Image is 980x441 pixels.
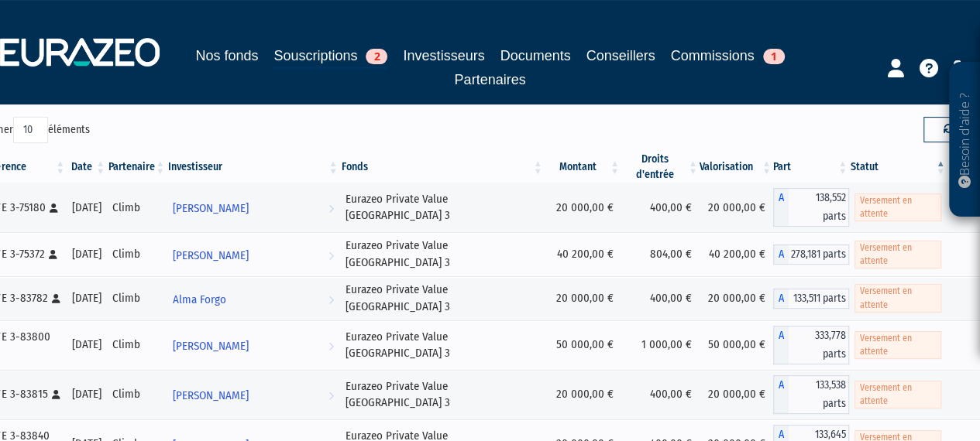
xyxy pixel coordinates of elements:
td: 50 000,00 € [545,320,621,370]
span: A [773,188,789,227]
a: Conseillers [586,45,655,67]
a: [PERSON_NAME] [167,239,339,270]
span: 133,538 parts [789,375,849,414]
i: Voir l'investisseur [328,285,334,314]
td: 20 000,00 € [545,370,621,419]
span: 1 [763,49,785,64]
span: [PERSON_NAME] [173,241,249,270]
th: Investisseur: activer pour trier la colonne par ordre croissant [167,152,339,183]
div: [DATE] [72,337,101,353]
div: Eurazeo Private Value [GEOGRAPHIC_DATA] 3 [346,378,539,412]
td: 20 000,00 € [700,276,773,320]
div: Eurazeo Private Value [GEOGRAPHIC_DATA] 3 [346,282,539,315]
div: [DATE] [72,246,101,262]
span: Versement en attente [854,381,941,409]
td: 400,00 € [621,183,700,232]
span: Versement en attente [854,331,941,359]
span: 333,778 parts [789,326,849,364]
th: Partenaire: activer pour trier la colonne par ordre croissant [107,152,167,183]
span: Versement en attente [854,193,941,221]
div: [DATE] [72,386,101,402]
td: 400,00 € [621,370,700,419]
td: 20 000,00 € [545,276,621,320]
td: 400,00 € [621,276,700,320]
td: 20 000,00 € [700,183,773,232]
span: 138,552 parts [789,188,849,227]
a: Partenaires [454,69,525,91]
div: A - Eurazeo Private Value Europe 3 [773,289,849,309]
div: A - Eurazeo Private Value Europe 3 [773,326,849,364]
span: 278,181 parts [789,244,849,265]
i: [Français] Personne physique [50,203,58,213]
div: Eurazeo Private Value [GEOGRAPHIC_DATA] 3 [346,238,539,271]
a: Investisseurs [403,45,484,67]
select: Afficheréléments [13,117,48,143]
div: [DATE] [72,290,101,306]
span: A [773,326,789,364]
i: Voir l'investisseur [328,332,334,361]
span: 133,511 parts [789,289,849,309]
span: 2 [366,49,387,64]
div: Eurazeo Private Value [GEOGRAPHIC_DATA] 3 [346,191,539,224]
span: Versement en attente [854,284,941,312]
span: [PERSON_NAME] [173,332,249,361]
th: Statut : activer pour trier la colonne par ordre d&eacute;croissant [849,152,947,183]
th: Droits d'entrée: activer pour trier la colonne par ordre croissant [621,152,700,183]
div: A - Eurazeo Private Value Europe 3 [773,188,849,227]
i: Voir l'investisseur [328,381,334,410]
p: Besoin d'aide ? [956,70,974,210]
td: 804,00 € [621,232,700,276]
span: Alma Forgo [173,285,226,314]
td: Climb [107,276,167,320]
td: 20 000,00 € [545,183,621,232]
td: 40 200,00 € [700,232,773,276]
a: [PERSON_NAME] [167,379,339,410]
td: Climb [107,320,167,370]
i: [Français] Personne physique [52,390,60,399]
td: Climb [107,370,167,419]
a: Documents [500,45,571,67]
span: [PERSON_NAME] [173,381,249,410]
div: A - Eurazeo Private Value Europe 3 [773,375,849,414]
span: [PERSON_NAME] [173,194,249,223]
span: A [773,244,789,265]
span: A [773,289,789,309]
i: Voir l'investisseur [328,194,334,223]
a: [PERSON_NAME] [167,330,339,361]
span: A [773,375,789,414]
a: [PERSON_NAME] [167,192,339,223]
td: Climb [107,183,167,232]
i: [Français] Personne physique [49,250,57,259]
i: [Français] Personne physique [52,294,60,303]
td: 40 200,00 € [545,232,621,276]
a: Alma Forgo [167,283,339,314]
td: 50 000,00 € [700,320,773,370]
a: Souscriptions2 [273,45,387,69]
td: 1 000,00 € [621,320,700,370]
div: A - Eurazeo Private Value Europe 3 [773,244,849,265]
a: Nos fonds [195,45,258,67]
div: [DATE] [72,200,101,216]
th: Montant: activer pour trier la colonne par ordre croissant [545,152,621,183]
div: Eurazeo Private Value [GEOGRAPHIC_DATA] 3 [346,329,539,362]
a: Commissions1 [671,45,785,67]
i: Voir l'investisseur [328,241,334,270]
td: 20 000,00 € [700,370,773,419]
span: Versement en attente [854,241,941,268]
th: Valorisation: activer pour trier la colonne par ordre croissant [700,152,773,183]
th: Part: activer pour trier la colonne par ordre croissant [773,152,849,183]
td: Climb [107,232,167,276]
th: Date: activer pour trier la colonne par ordre croissant [67,152,107,183]
th: Fonds: activer pour trier la colonne par ordre croissant [340,152,545,183]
